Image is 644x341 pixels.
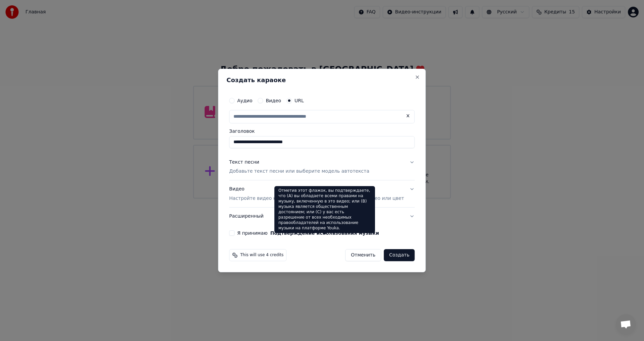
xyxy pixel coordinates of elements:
label: Я принимаю [237,231,379,235]
div: Видео [229,186,404,202]
label: Аудио [237,98,252,103]
button: Я принимаю [270,231,379,235]
p: Настройте видео караоке: используйте изображение, видео или цвет [229,195,404,202]
h2: Создать караоке [226,77,417,83]
button: Создать [384,249,415,261]
button: Расширенный [229,208,415,225]
label: URL [294,98,304,103]
button: ВидеоНастройте видео караоке: используйте изображение, видео или цвет [229,181,415,208]
div: Отметив этот флажок, вы подтверждаете, что (A) вы обладаете всеми правами на музыку, включенную в... [274,186,375,233]
label: Заголовок [229,129,415,133]
label: Видео [266,98,281,103]
button: Отменить [345,249,381,261]
div: Текст песни [229,159,259,166]
button: Текст песниДобавьте текст песни или выберите модель автотекста [229,154,415,180]
span: This will use 4 credits [240,252,283,258]
p: Добавьте текст песни или выберите модель автотекста [229,168,369,175]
